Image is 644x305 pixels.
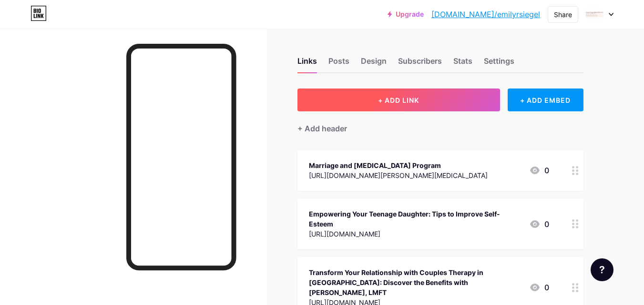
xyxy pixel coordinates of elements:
div: + ADD EMBED [508,89,583,111]
div: Design [361,55,387,72]
a: [DOMAIN_NAME]/emilyrsiegel [431,9,540,20]
div: [URL][DOMAIN_NAME] [309,229,521,239]
div: Transform Your Relationship with Couples Therapy in [GEOGRAPHIC_DATA]: Discover the Benefits with... [309,267,521,297]
div: Stats [453,55,472,72]
div: 0 [529,218,549,230]
div: 0 [529,165,549,176]
img: emilyrsiegel [585,5,603,23]
a: Upgrade [388,10,424,18]
div: Links [297,55,317,72]
div: Empowering Your Teenage Daughter: Tips to Improve Self-Esteem [309,209,521,229]
div: 0 [529,282,549,293]
div: [URL][DOMAIN_NAME][PERSON_NAME][MEDICAL_DATA] [309,170,488,180]
div: Share [554,10,572,20]
span: + ADD LINK [378,96,419,104]
div: Posts [328,55,349,72]
div: Settings [484,55,514,72]
button: + ADD LINK [297,89,500,111]
div: Marriage and [MEDICAL_DATA] Program [309,160,488,170]
div: + Add header [297,123,347,134]
div: Subscribers [398,55,442,72]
